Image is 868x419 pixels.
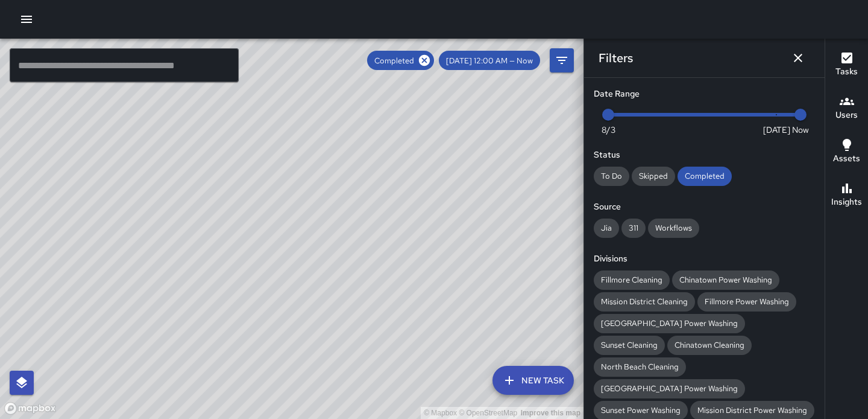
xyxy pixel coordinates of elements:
h6: Source [594,200,815,214]
div: Fillmore Power Washing [697,292,796,312]
div: Fillmore Cleaning [594,270,670,290]
span: [DATE] [763,124,790,136]
h6: Insights [831,196,862,209]
button: Insights [825,174,868,217]
div: [GEOGRAPHIC_DATA] Power Washing [594,314,745,333]
span: [DATE] 12:00 AM — Now [439,56,540,66]
span: To Do [594,171,629,181]
h6: Users [835,109,858,122]
div: Jia [594,219,619,238]
div: Chinatown Power Washing [672,270,779,290]
span: Completed [678,171,732,181]
div: Chinatown Cleaning [667,336,752,355]
h6: Assets [833,152,860,165]
h6: Divisions [594,252,815,266]
span: Sunset Cleaning [594,340,665,350]
button: Filters [550,48,574,72]
span: Chinatown Power Washing [672,275,779,285]
div: Completed [367,51,434,70]
h6: Date Range [594,88,815,101]
div: Workflows [648,219,699,238]
h6: Tasks [835,65,858,78]
span: [GEOGRAPHIC_DATA] Power Washing [594,383,745,394]
span: Sunset Power Washing [594,405,688,415]
span: Chinatown Cleaning [667,340,752,350]
span: Workflows [648,223,699,233]
span: Jia [594,223,619,233]
div: Completed [678,167,732,186]
div: Mission District Cleaning [594,292,695,312]
button: Assets [825,130,868,174]
button: Dismiss [786,46,810,70]
button: Users [825,87,868,130]
div: Sunset Cleaning [594,336,665,355]
span: Fillmore Cleaning [594,275,670,285]
div: To Do [594,167,629,186]
span: 8/3 [602,124,615,136]
button: Tasks [825,43,868,87]
span: 311 [621,223,646,233]
div: North Beach Cleaning [594,357,686,377]
span: [GEOGRAPHIC_DATA] Power Washing [594,318,745,328]
h6: Filters [599,48,633,68]
button: New Task [492,366,574,395]
span: Skipped [632,171,675,181]
div: Skipped [632,167,675,186]
span: North Beach Cleaning [594,362,686,372]
div: [GEOGRAPHIC_DATA] Power Washing [594,379,745,398]
span: Mission District Cleaning [594,296,695,307]
div: 311 [621,219,646,238]
span: Fillmore Power Washing [697,296,796,307]
span: Now [792,124,809,136]
span: Completed [367,56,421,66]
h6: Status [594,149,815,162]
span: Mission District Power Washing [690,405,814,415]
